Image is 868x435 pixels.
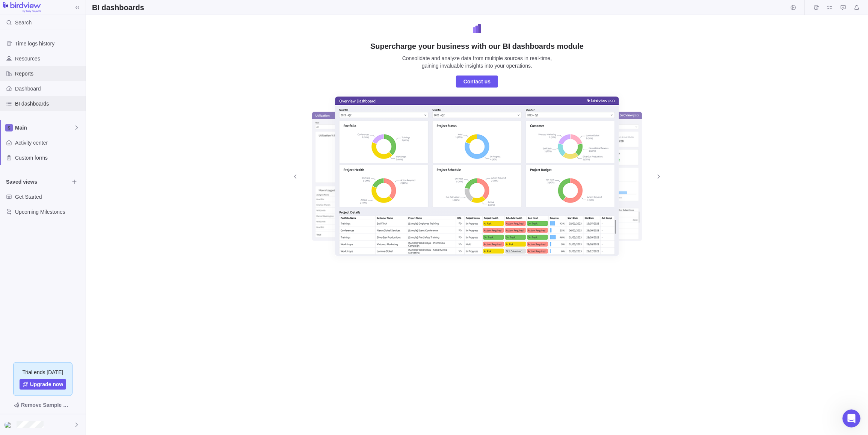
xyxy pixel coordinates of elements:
span: Dashboard [15,85,83,92]
a: Notifications [851,6,862,12]
span: Saved views [6,178,69,186]
span: Reports [15,70,83,77]
div: Miha Pertot [5,420,14,429]
h2: Supercharge your business with our BI dashboards module [370,41,584,51]
span: Time logs [811,2,821,13]
span: Contact us [456,76,498,88]
span: Notifications [851,2,862,13]
span: Remove Sample Data [21,400,72,409]
span: BI dashboards [15,100,83,107]
span: Get Started [15,193,83,201]
img: logo [3,2,41,13]
span: Upgrade now [30,381,63,388]
img: Show [5,422,14,428]
span: Upcoming Milestones [15,208,83,216]
span: Contact us [463,77,491,86]
span: My assignments [824,2,835,13]
span: Resources [15,55,83,62]
iframe: Intercom live chat [842,409,860,427]
a: Time logs [811,6,821,12]
h2: BI dashboards [92,2,144,13]
span: Remove Sample Data [6,399,80,411]
span: Main [15,124,74,131]
div: Consolidate and analyze data from multiple sources in real-time, gaining invaluable insights into... [398,54,556,69]
span: Start timer [788,2,799,13]
span: Time logs history [15,40,83,47]
a: Upgrade now [20,379,66,390]
a: Approval requests [838,6,848,12]
a: My assignments [824,6,835,12]
span: Custom forms [15,154,83,162]
span: Search [15,19,32,26]
span: Activity center [15,139,83,147]
span: Approval requests [838,2,848,13]
span: Trial ends [DATE] [23,369,63,376]
span: Browse views [69,177,80,187]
